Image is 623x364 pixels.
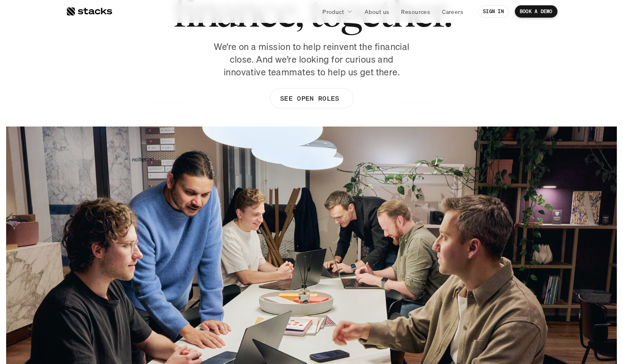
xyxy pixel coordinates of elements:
p: About us [365,7,389,16]
a: BOOK A DEMO [515,5,557,18]
p: Careers [442,7,463,16]
a: SEE OPEN ROLES [270,88,353,109]
p: Product [322,7,344,16]
p: SIGN IN [483,9,504,14]
p: Resources [401,7,430,16]
p: We’re on a mission to help reinvent the financial close. And we’re looking for curious and innova... [209,41,414,78]
p: BOOK A DEMO [520,9,553,14]
a: Careers [437,4,468,19]
a: About us [360,4,394,19]
a: SIGN IN [478,5,509,18]
a: Resources [396,4,435,19]
p: SEE OPEN ROLES [280,93,339,104]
